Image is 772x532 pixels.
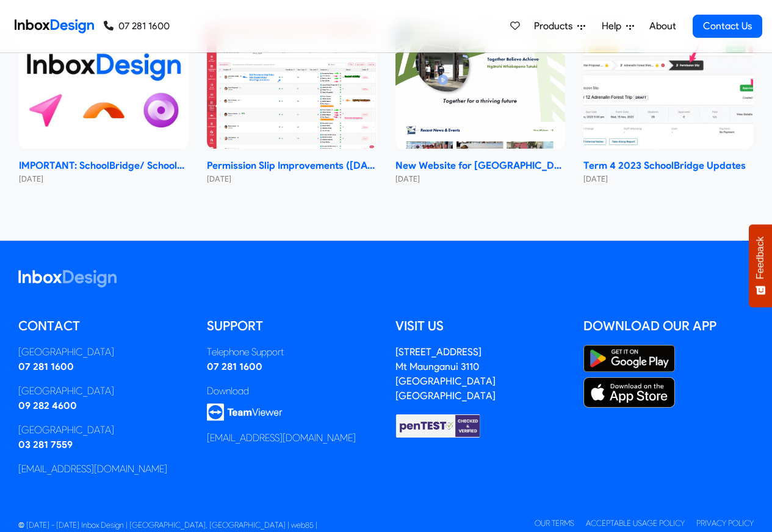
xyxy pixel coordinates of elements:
img: logo_inboxdesign_white.svg [18,270,117,288]
a: [STREET_ADDRESS]Mt Maunganui 3110[GEOGRAPHIC_DATA][GEOGRAPHIC_DATA] [395,346,496,402]
a: Checked & Verified by penTEST [395,419,481,431]
small: [DATE] [583,173,753,185]
a: Products [529,14,590,38]
span: Help [602,19,626,34]
span: Feedback [755,236,766,279]
div: [GEOGRAPHIC_DATA] [18,384,189,399]
h5: Visit us [395,317,566,335]
img: IMPORTANT: SchoolBridge/ SchoolPoint Data- Sharing Information- NEW 2024 [19,22,189,149]
small: [DATE] [207,173,377,185]
a: Term 4 2023 SchoolBridge Updates Term 4 2023 SchoolBridge Updates [DATE] [583,22,753,185]
strong: Permission Slip Improvements ([DATE]) [207,158,377,173]
a: Acceptable Usage Policy [586,519,685,528]
img: Google Play Store [583,345,675,372]
a: IMPORTANT: SchoolBridge/ SchoolPoint Data- Sharing Information- NEW 2024 IMPORTANT: SchoolBridge/... [19,22,189,185]
div: [GEOGRAPHIC_DATA] [18,423,189,438]
small: [DATE] [395,173,565,185]
a: 07 281 1600 [104,19,170,34]
a: 07 281 1600 [18,361,74,372]
img: Checked & Verified by penTEST [395,413,481,439]
div: Telephone Support [207,345,377,360]
a: Help [597,14,639,38]
a: 09 282 4600 [18,400,77,411]
button: Feedback - Show survey [749,224,772,307]
span: Products [534,19,577,34]
div: [GEOGRAPHIC_DATA] [18,345,189,360]
h5: Support [207,317,377,335]
a: Contact Us [693,15,762,38]
address: [STREET_ADDRESS] Mt Maunganui 3110 [GEOGRAPHIC_DATA] [GEOGRAPHIC_DATA] [395,346,496,402]
img: New Website for Whangaparāoa College [395,22,565,149]
a: [EMAIL_ADDRESS][DOMAIN_NAME] [207,432,356,444]
strong: IMPORTANT: SchoolBridge/ SchoolPoint Data- Sharing Information- NEW 2024 [19,158,189,173]
div: Download [207,384,377,399]
strong: New Website for [GEOGRAPHIC_DATA] [395,158,565,173]
a: Our Terms [535,519,574,528]
a: About [646,14,679,38]
img: Apple App Store [583,377,675,408]
h5: Contact [18,317,189,335]
img: logo_teamviewer.svg [207,403,283,421]
a: New Website for Whangaparāoa College New Website for [GEOGRAPHIC_DATA] [DATE] [395,22,565,185]
h5: Download our App [583,317,754,335]
img: Permission Slip Improvements (June 2024) [207,22,377,149]
a: Privacy Policy [696,519,754,528]
a: Permission Slip Improvements (June 2024) Permission Slip Improvements ([DATE]) [DATE] [207,22,377,185]
a: 07 281 1600 [207,361,262,372]
small: [DATE] [19,173,189,185]
a: [EMAIL_ADDRESS][DOMAIN_NAME] [18,463,167,475]
strong: Term 4 2023 SchoolBridge Updates [583,158,753,173]
a: 03 281 7559 [18,439,73,450]
img: Term 4 2023 SchoolBridge Updates [583,22,753,149]
span: © [DATE] - [DATE] Inbox Design | [GEOGRAPHIC_DATA], [GEOGRAPHIC_DATA] | web85 | [18,520,317,530]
